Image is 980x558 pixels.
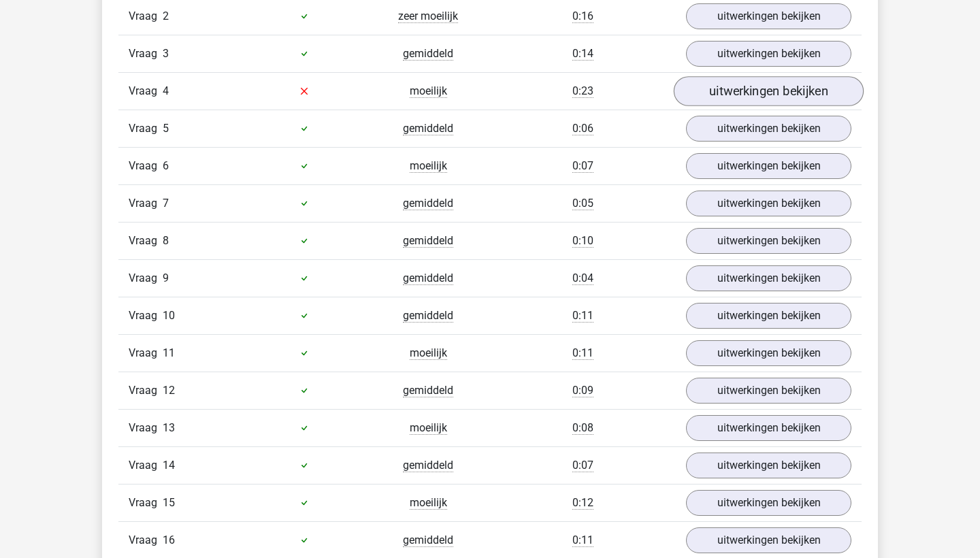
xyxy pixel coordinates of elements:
[572,159,593,173] span: 0:07
[129,8,163,24] span: Vraag
[129,345,163,361] span: Vraag
[403,534,453,547] span: gemiddeld
[686,303,851,329] a: uitwerkingen bekijken
[686,116,851,142] a: uitwerkingen bekijken
[163,159,169,172] span: 6
[403,272,453,285] span: gemiddeld
[403,122,453,135] span: gemiddeld
[686,527,851,553] a: uitwerkingen bekijken
[403,459,453,472] span: gemiddeld
[163,346,175,359] span: 11
[572,197,593,210] span: 0:05
[674,76,864,106] a: uitwerkingen bekijken
[572,272,593,285] span: 0:04
[403,234,453,248] span: gemiddeld
[686,265,851,291] a: uitwerkingen bekijken
[163,122,169,135] span: 5
[163,47,169,60] span: 3
[410,159,447,173] span: moeilijk
[686,41,851,67] a: uitwerkingen bekijken
[572,10,593,23] span: 0:16
[686,153,851,179] a: uitwerkingen bekijken
[129,457,163,474] span: Vraag
[686,490,851,516] a: uitwerkingen bekijken
[163,234,169,247] span: 8
[129,420,163,436] span: Vraag
[410,496,447,510] span: moeilijk
[129,532,163,548] span: Vraag
[129,233,163,249] span: Vraag
[163,534,175,546] span: 16
[686,191,851,216] a: uitwerkingen bekijken
[572,122,593,135] span: 0:06
[398,10,458,23] span: zeer moeilijk
[403,197,453,210] span: gemiddeld
[572,346,593,360] span: 0:11
[163,384,175,397] span: 12
[129,270,163,286] span: Vraag
[129,195,163,212] span: Vraag
[410,346,447,360] span: moeilijk
[686,453,851,478] a: uitwerkingen bekijken
[572,421,593,435] span: 0:08
[572,496,593,510] span: 0:12
[686,340,851,366] a: uitwerkingen bekijken
[403,309,453,323] span: gemiddeld
[163,459,175,472] span: 14
[403,384,453,397] span: gemiddeld
[572,47,593,61] span: 0:14
[163,10,169,22] span: 2
[686,3,851,29] a: uitwerkingen bekijken
[572,534,593,547] span: 0:11
[572,84,593,98] span: 0:23
[572,384,593,397] span: 0:09
[129,158,163,174] span: Vraag
[403,47,453,61] span: gemiddeld
[129,83,163,99] span: Vraag
[129,120,163,137] span: Vraag
[572,459,593,472] span: 0:07
[410,421,447,435] span: moeilijk
[163,421,175,434] span: 13
[163,197,169,210] span: 7
[129,495,163,511] span: Vraag
[129,46,163,62] span: Vraag
[410,84,447,98] span: moeilijk
[163,272,169,284] span: 9
[686,228,851,254] a: uitwerkingen bekijken
[686,415,851,441] a: uitwerkingen bekijken
[163,309,175,322] span: 10
[129,308,163,324] span: Vraag
[163,84,169,97] span: 4
[572,309,593,323] span: 0:11
[129,382,163,399] span: Vraag
[572,234,593,248] span: 0:10
[686,378,851,404] a: uitwerkingen bekijken
[163,496,175,509] span: 15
